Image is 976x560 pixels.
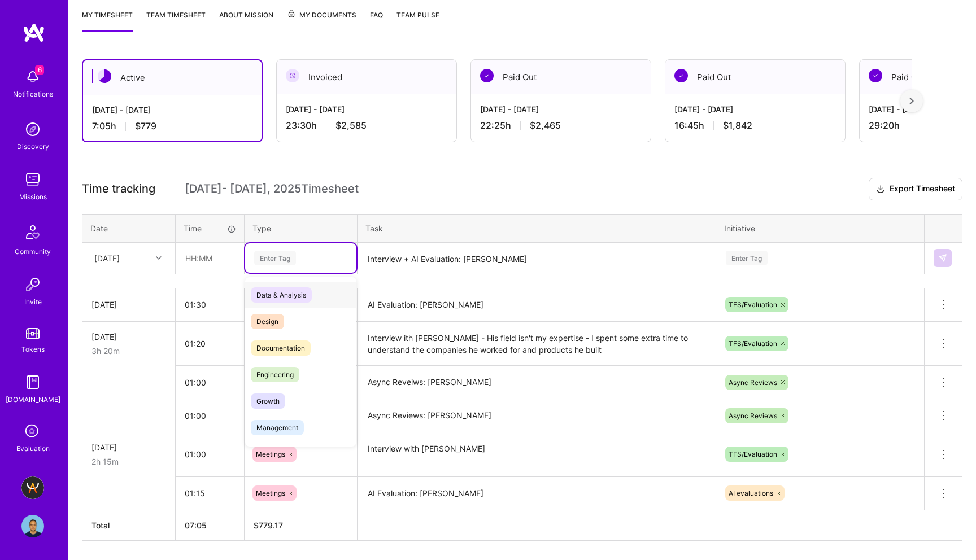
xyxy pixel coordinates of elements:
[156,255,162,261] i: icon Chevron
[24,296,42,308] div: Invite
[16,443,50,454] div: Evaluation
[185,182,359,196] span: [DATE] - [DATE] , 2025 Timesheet
[82,9,133,32] a: My timesheet
[256,489,285,497] span: Meetings
[21,371,44,393] img: guide book
[251,314,284,329] span: Design
[176,368,244,397] input: HH:MM
[277,60,456,94] div: Invoiced
[35,65,44,75] span: 6
[254,520,283,530] span: $ 779.17
[92,104,252,116] div: [DATE] - [DATE]
[729,378,777,387] span: Async Reviews
[729,412,777,420] span: Async Reviews
[21,273,44,296] img: Invite
[94,252,120,264] div: [DATE]
[176,478,244,508] input: HH:MM
[471,60,651,94] div: Paid Out
[286,120,447,132] div: 23:30 h
[909,97,914,105] img: right
[6,393,60,405] div: [DOMAIN_NAME]
[23,23,45,43] img: logo
[335,120,367,132] span: $2,585
[91,441,166,453] div: [DATE]
[21,515,44,537] img: User Avatar
[91,331,166,343] div: [DATE]
[22,421,43,443] i: icon SelectionTeam
[359,478,714,509] textarea: AI Evaluation: [PERSON_NAME]
[724,222,916,234] div: Initiative
[135,120,156,132] span: $779
[21,476,44,499] img: A.Team - Grow A.Team's Community & Demand
[530,120,561,132] span: $2,465
[480,69,494,82] img: Paid Out
[286,103,447,115] div: [DATE] - [DATE]
[176,439,244,469] input: HH:MM
[82,214,176,242] th: Date
[359,434,714,476] textarea: Interview with [PERSON_NAME]
[396,11,439,19] span: Team Pulse
[21,168,44,191] img: teamwork
[254,250,296,267] div: Enter Tag
[256,450,285,458] span: Meetings
[370,9,383,32] a: FAQ
[19,515,47,537] a: User Avatar
[726,250,768,267] div: Enter Tag
[729,489,773,497] span: AI evaluations
[19,476,47,499] a: A.Team - Grow A.Team's Community & Demand
[359,290,714,321] textarea: AI Evaluation: [PERSON_NAME]
[358,214,716,242] th: Task
[876,183,885,195] i: icon Download
[359,400,714,431] textarea: Async Reviews: [PERSON_NAME]
[869,178,962,200] button: Export Timesheet
[359,367,714,398] textarea: Async Reveiws: [PERSON_NAME]
[83,60,262,95] div: Active
[359,323,714,365] textarea: Interview ith [PERSON_NAME] - His field isn't my expertise - I spent some extra time to understan...
[674,120,836,132] div: 16:45 h
[287,9,356,32] a: My Documents
[729,339,777,348] span: TFS/Evaluation
[17,141,49,152] div: Discovery
[21,343,45,355] div: Tokens
[176,243,243,273] input: HH:MM
[396,9,439,32] a: Team Pulse
[21,65,44,88] img: bell
[21,118,44,141] img: discovery
[674,69,688,82] img: Paid Out
[98,69,111,83] img: Active
[15,246,51,257] div: Community
[82,182,155,196] span: Time tracking
[91,345,166,357] div: 3h 20m
[82,510,176,540] th: Total
[245,214,358,242] th: Type
[219,9,273,32] a: About Mission
[146,9,206,32] a: Team timesheet
[176,329,244,358] input: HH:MM
[19,218,46,246] img: Community
[176,290,244,320] input: HH:MM
[480,120,642,132] div: 22:25 h
[359,244,714,274] textarea: Interview + AI Evaluation: [PERSON_NAME]
[674,103,836,115] div: [DATE] - [DATE]
[19,191,47,203] div: Missions
[286,69,299,82] img: Invoiced
[26,328,40,339] img: tokens
[91,456,166,467] div: 2h 15m
[176,401,244,431] input: HH:MM
[938,253,947,262] img: Submit
[251,393,285,409] span: Growth
[869,69,882,82] img: Paid Out
[251,287,312,303] span: Data & Analysis
[480,103,642,115] div: [DATE] - [DATE]
[729,450,777,458] span: TFS/Evaluation
[723,120,752,132] span: $1,842
[251,367,299,382] span: Engineering
[91,299,166,310] div: [DATE]
[665,60,845,94] div: Paid Out
[251,420,304,435] span: Management
[251,340,311,356] span: Documentation
[729,300,777,309] span: TFS/Evaluation
[287,9,356,21] span: My Documents
[92,120,252,132] div: 7:05 h
[13,88,53,100] div: Notifications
